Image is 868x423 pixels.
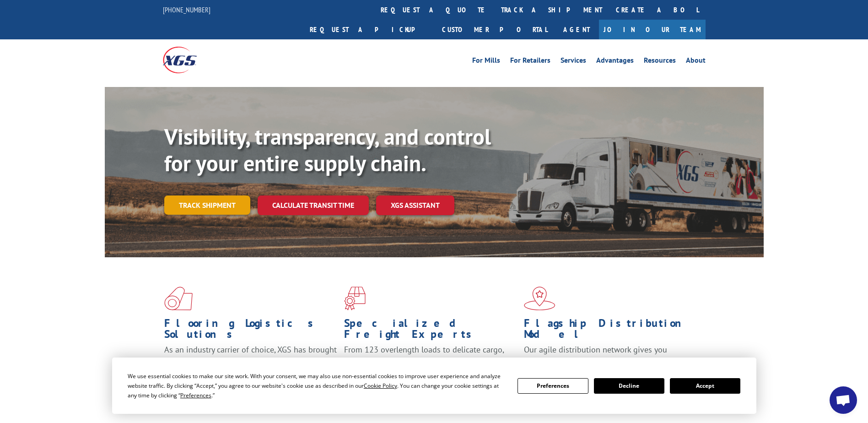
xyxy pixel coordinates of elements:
div: Cookie Consent Prompt [112,358,756,414]
a: Agent [554,20,599,39]
h1: Flagship Distribution Model [524,318,697,344]
h1: Specialized Freight Experts [344,318,517,344]
a: Open chat [830,386,857,414]
div: We use essential cookies to make our site work. With your consent, we may also use non-essential ... [128,371,507,400]
a: For Retailers [510,57,550,67]
a: Join Our Team [599,20,706,39]
a: XGS ASSISTANT [376,195,454,215]
a: About [686,57,706,67]
button: Preferences [518,378,588,394]
a: Calculate transit time [258,195,369,215]
a: For Mills [472,57,500,67]
img: xgs-icon-total-supply-chain-intelligence-red [164,287,193,310]
p: From 123 overlength loads to delicate cargo, our experienced staff knows the best way to move you... [344,344,517,385]
a: Track shipment [164,195,250,215]
button: Accept [670,378,740,394]
img: xgs-icon-flagship-distribution-model-red [524,287,555,310]
a: [PHONE_NUMBER] [163,5,210,14]
a: Resources [644,57,676,67]
h1: Flooring Logistics Solutions [164,318,337,344]
span: Our agile distribution network gives you nationwide inventory management on demand. [524,344,692,366]
a: Services [561,57,586,67]
b: Visibility, transparency, and control for your entire supply chain. [164,122,491,177]
a: Advantages [596,57,634,67]
span: As an industry carrier of choice, XGS has brought innovation and dedication to flooring logistics... [164,344,337,377]
span: Preferences [180,391,211,399]
button: Decline [594,378,664,394]
img: xgs-icon-focused-on-flooring-red [344,287,366,310]
a: Request a pickup [303,20,435,39]
a: Customer Portal [435,20,554,39]
span: Cookie Policy [364,382,397,390]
